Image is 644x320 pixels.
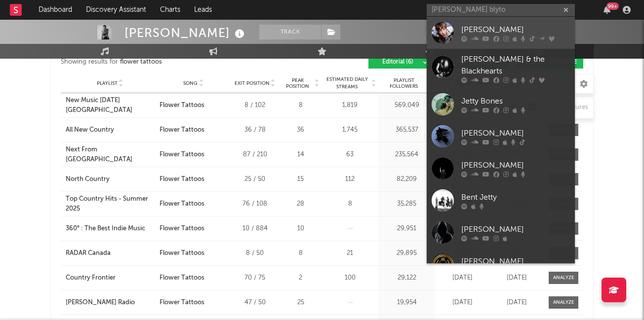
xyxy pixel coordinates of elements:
div: Flower Tattoos [160,150,204,160]
a: Next From [GEOGRAPHIC_DATA] [66,145,155,164]
div: 8 [282,101,319,110]
a: All New Country [66,125,155,135]
div: 8 [282,249,319,258]
div: Showing results for [61,55,322,69]
div: 21 [324,249,376,258]
div: 63 [324,150,376,160]
div: 99 + [606,2,619,10]
div: [PERSON_NAME] [461,255,570,267]
a: Flower Tattoos [160,150,228,160]
div: Top Country Hits - Summer 2025 [66,194,155,213]
div: 235,564 [381,150,433,160]
a: [PERSON_NAME] [427,152,575,184]
a: Country Frontier [66,273,155,283]
div: 1,745 [324,125,376,135]
span: Playlist [97,80,118,86]
a: Flower Tattoos [160,101,228,110]
span: Playlist Followers [381,77,427,89]
a: [PERSON_NAME] [427,249,575,281]
span: Exit Position [235,80,270,86]
a: Flower Tattoos [160,175,228,184]
span: Estimated Daily Streams [324,76,370,91]
a: Flower Tattoos [160,249,228,258]
div: [PERSON_NAME] Radio [66,298,135,308]
div: 25 [282,298,319,308]
a: Flower Tattoos [160,298,228,308]
div: [DATE] [438,298,487,308]
div: Flower Tattoos [160,101,204,110]
a: [PERSON_NAME] & the Blackhearts [427,49,575,88]
div: All New Country [66,125,114,135]
div: 2 [282,273,319,283]
div: 25 / 50 [233,175,277,184]
div: [DATE] [492,273,541,283]
div: Flower Tattoos [160,249,204,258]
a: Flower Tattoos [160,273,228,283]
a: Flower Tattoos [160,125,228,135]
div: Flower Tattoos [160,273,204,283]
div: [PERSON_NAME] [461,127,570,139]
div: Flower Tattoos [160,199,204,209]
div: New Music [DATE] [GEOGRAPHIC_DATA] [66,96,155,115]
div: 8 / 102 [233,101,277,110]
div: [PERSON_NAME] [124,25,247,41]
div: 8 / 50 [233,249,277,258]
a: Jetty Bones [427,88,575,120]
div: 8 [324,199,376,209]
a: RADAR Canada [66,249,155,258]
div: Flower Tattoos [160,125,204,135]
a: [PERSON_NAME] [427,17,575,49]
div: Jetty Bones [461,95,570,107]
a: Flower Tattoos [160,199,228,209]
div: [DATE] [438,273,487,283]
div: [PERSON_NAME] & the Blackhearts [461,54,570,77]
div: [PERSON_NAME] [461,159,570,171]
div: 10 [282,224,319,234]
div: 47 / 50 [233,298,277,308]
a: Flower Tattoos [160,224,228,234]
div: 28 [282,199,319,209]
div: 35,285 [381,199,433,209]
div: 100 [324,273,376,283]
div: 1,819 [324,101,376,110]
div: [DATE] [492,298,541,308]
div: 19,954 [381,298,433,308]
a: [PERSON_NAME] [427,216,575,249]
a: North Country [66,175,155,184]
a: [PERSON_NAME] Radio [66,298,155,308]
div: 29,951 [381,224,433,234]
div: [PERSON_NAME] [461,223,570,235]
span: Peak Position [282,77,313,89]
div: 82,209 [381,175,433,184]
div: 569,049 [381,101,433,110]
div: [PERSON_NAME] [461,24,570,36]
div: 87 / 210 [233,150,277,160]
button: 99+ [604,6,610,14]
div: Country Frontier [66,273,116,283]
span: Editorial ( 6 ) [375,59,420,65]
div: flower tattoos [120,56,162,68]
div: 112 [324,175,376,184]
div: Flower Tattoos [160,224,204,234]
div: Bent Jetty [461,191,570,203]
button: Track [259,25,321,39]
span: Song [183,80,198,86]
input: Search for artists [427,4,575,16]
div: Flower Tattoos [160,175,204,184]
div: Flower Tattoos [160,298,204,308]
div: 14 [282,150,319,160]
div: 76 / 108 [233,199,277,209]
div: 36 [282,125,319,135]
button: Editorial(6) [368,55,435,69]
div: 360° : The Best Indie Music [66,224,145,234]
div: RADAR Canada [66,249,111,258]
div: 70 / 75 [233,273,277,283]
div: North Country [66,175,110,184]
a: 360° : The Best Indie Music [66,224,155,234]
a: Bent Jetty [427,184,575,216]
div: 365,537 [381,125,433,135]
div: 15 [282,175,319,184]
div: 36 / 78 [233,125,277,135]
div: 29,895 [381,249,433,258]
